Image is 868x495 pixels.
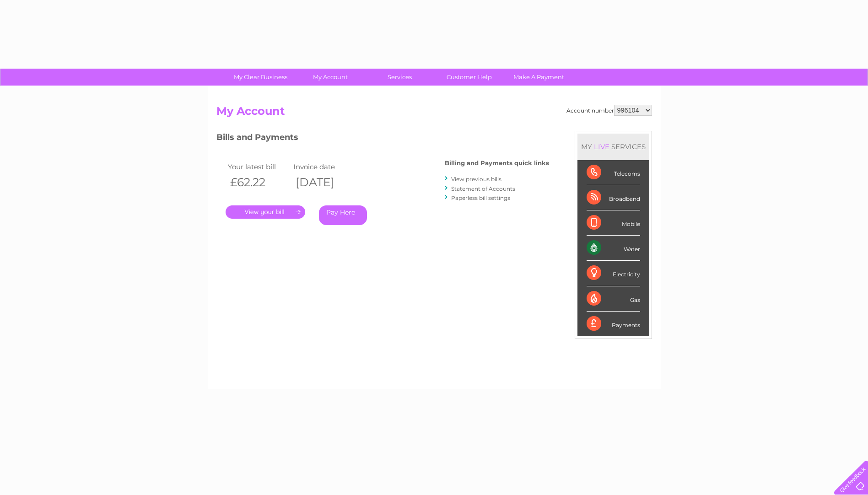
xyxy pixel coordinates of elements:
[292,69,368,86] a: My Account
[216,105,652,122] h2: My Account
[451,176,501,183] a: View previous bills
[362,69,437,86] a: Services
[226,173,291,192] th: £62.22
[587,236,640,261] div: Water
[226,205,305,219] a: .
[451,194,510,201] a: Paperless bill settings
[431,69,507,86] a: Customer Help
[451,185,515,192] a: Statement of Accounts
[577,134,649,160] div: MY SERVICES
[319,205,367,225] a: Pay Here
[587,185,640,210] div: Broadband
[592,142,611,151] div: LIVE
[226,161,291,173] td: Your latest bill
[587,312,640,336] div: Payments
[587,261,640,286] div: Electricity
[223,69,298,86] a: My Clear Business
[291,173,357,192] th: [DATE]
[587,286,640,312] div: Gas
[566,105,652,116] div: Account number
[291,161,357,173] td: Invoice date
[216,131,549,147] h3: Bills and Payments
[587,160,640,185] div: Telecoms
[445,160,549,167] h4: Billing and Payments quick links
[587,210,640,236] div: Mobile
[501,69,577,86] a: Make A Payment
